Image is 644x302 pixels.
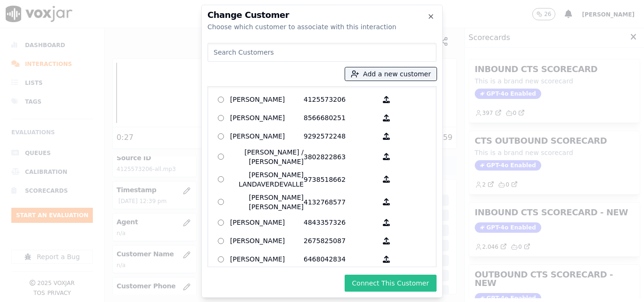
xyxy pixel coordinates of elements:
input: [PERSON_NAME] / [PERSON_NAME] 3802822863 [218,154,224,160]
div: Choose which customer to associate with this interaction [207,22,437,32]
input: [PERSON_NAME] 6468042834 [218,256,224,262]
button: Add a new customer [345,67,437,81]
input: [PERSON_NAME] 8566680251 [218,115,224,121]
button: [PERSON_NAME] 9292572248 [377,129,396,144]
button: [PERSON_NAME] 2675825087 [377,234,396,248]
button: Connect This Customer [345,275,437,292]
p: [PERSON_NAME] [PERSON_NAME] [230,193,304,212]
button: [PERSON_NAME] LANDAVERDEVALLE 9738518662 [377,170,396,189]
p: [PERSON_NAME] [230,234,304,248]
p: [PERSON_NAME] [230,215,304,230]
p: 3802822863 [304,147,377,166]
p: 6468042834 [304,252,377,267]
input: [PERSON_NAME] LANDAVERDEVALLE 9738518662 [218,176,224,182]
button: [PERSON_NAME] 8566680251 [377,111,396,125]
input: Search Customers [207,43,437,62]
p: 4132768577 [304,193,377,212]
button: [PERSON_NAME] / [PERSON_NAME] 3802822863 [377,147,396,166]
p: [PERSON_NAME] / [PERSON_NAME] [230,147,304,166]
p: 8566680251 [304,111,377,125]
p: 9292572248 [304,129,377,144]
p: 9738518662 [304,170,377,189]
button: [PERSON_NAME] 4843357326 [377,215,396,230]
input: [PERSON_NAME] 2675825087 [218,238,224,244]
input: [PERSON_NAME] 4843357326 [218,220,224,226]
input: [PERSON_NAME] 4125573206 [218,97,224,103]
button: [PERSON_NAME] 6468042834 [377,252,396,267]
button: [PERSON_NAME] 4125573206 [377,92,396,107]
p: 4125573206 [304,92,377,107]
input: [PERSON_NAME] [PERSON_NAME] 4132768577 [218,199,224,205]
p: 2675825087 [304,234,377,248]
p: [PERSON_NAME] LANDAVERDEVALLE [230,170,304,189]
p: [PERSON_NAME] [230,92,304,107]
h2: Change Customer [207,11,437,19]
p: [PERSON_NAME] [230,111,304,125]
button: [PERSON_NAME] [PERSON_NAME] 4132768577 [377,193,396,212]
input: [PERSON_NAME] 9292572248 [218,133,224,139]
p: [PERSON_NAME] [230,129,304,144]
p: [PERSON_NAME] [230,252,304,267]
p: 4843357326 [304,215,377,230]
